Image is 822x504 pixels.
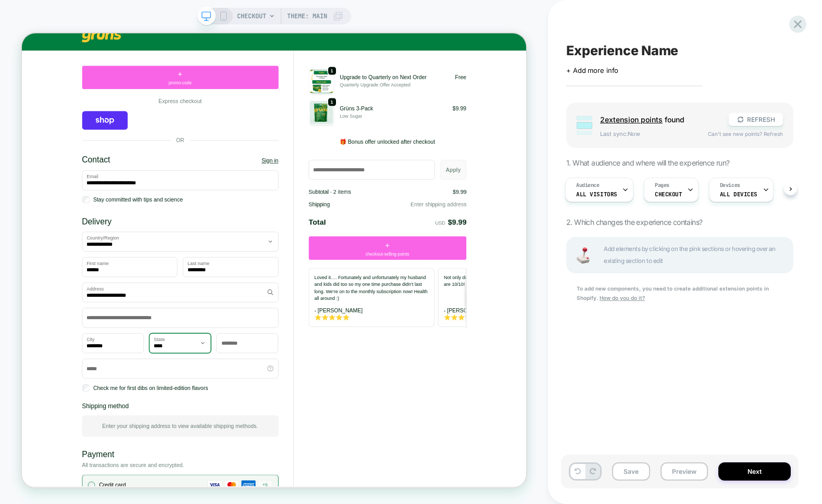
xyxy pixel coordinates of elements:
[424,106,567,115] p: Low Sugar
[206,138,217,147] span: OR
[720,182,740,189] span: Devices
[383,89,416,122] img: Grüns 3-Pack
[578,53,593,64] span: Free
[196,62,227,71] span: promo-code
[80,85,342,129] section: Express checkout
[574,207,592,216] span: $9.99
[600,295,645,301] u: How do you do it?
[281,104,342,129] iframe: Pay with Venmo
[424,140,551,149] h3: 🎁 Bonus offer unlocked after checkout
[566,218,702,226] span: 2. Which changes the experience contains?
[424,64,570,73] p: Quarterly Upgrade Offer Accepted
[576,191,617,198] span: All Visitors
[424,95,567,106] p: Grüns 3-Pack
[80,162,118,175] h2: Contact
[568,245,593,260] strong: $9.99
[382,246,405,257] strong: Total
[661,462,708,481] button: Preview
[604,243,782,267] span: Add elements by clicking on the pink sections or hovering over an existing section to edit
[320,165,342,175] a: Sign in
[612,462,650,481] button: Save
[718,462,791,481] button: Next
[208,46,214,62] span: +
[720,191,757,198] span: ALL DEVICES
[563,366,715,374] h3: - [PERSON_NAME]
[576,182,600,189] span: Audience
[551,249,564,257] span: USD
[600,115,718,124] span: found
[424,53,570,64] p: Upgrade to Quarterly on Next Order
[390,366,542,374] h3: - [PERSON_NAME]
[382,43,593,124] section: Shopping cart
[600,130,698,137] span: Last sync: Now
[600,115,663,124] span: 2 extension point s
[80,43,342,228] section: Contact
[729,113,783,126] button: REFRESH
[566,43,678,58] span: Experience Name
[382,207,439,216] span: Subtotal · 2 items
[574,95,592,106] span: $9.99
[655,191,682,198] span: CHECKOUT
[287,8,327,24] span: Theme: MAIN
[412,87,415,96] span: 1
[147,104,208,129] iframe: Pay with PayPal
[484,274,491,290] span: +
[390,322,541,357] span: Loved it…. Fortunately and unfortunately my husband and kids did too so my one time purchase didn...
[80,492,342,502] h3: Shipping method
[458,290,517,299] span: checkout-selling-points
[655,182,669,189] span: Pages
[566,284,793,303] div: To add new components, you need to create additional extension points in Shopify.
[90,217,215,228] label: Stay committed with tips and science
[563,322,705,338] span: Not only do they taste wonderful but the ingredients are 10/10!
[237,8,266,24] span: CHECKOUT
[214,104,276,129] iframe: Pay with Google Pay
[708,131,783,137] span: Can't see new points? Refresh
[90,468,248,478] label: Check me for first dibs on limited-edition flavors
[382,223,411,234] span: Shipping
[182,85,240,96] h3: Express checkout
[383,47,416,81] img: Upgrade to Quarterly on Next Order
[566,66,618,74] span: + Add more info
[412,45,415,55] span: 1
[572,247,593,263] img: Joystick
[80,104,142,129] a: Shop Pay
[566,158,729,167] span: 1. What audience and where will the experience run?
[518,224,592,232] span: Enter shipping address
[80,244,342,257] h2: Delivery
